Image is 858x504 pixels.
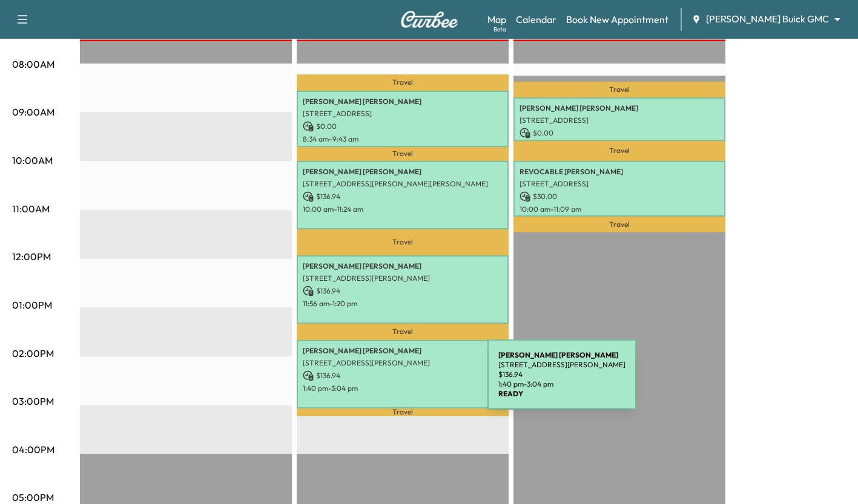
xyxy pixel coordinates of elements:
[498,379,625,389] p: 1:40 pm - 3:04 pm
[303,97,503,106] p: [PERSON_NAME] [PERSON_NAME]
[513,82,725,97] p: Travel
[297,229,509,255] p: Travel
[498,350,618,359] b: [PERSON_NAME] [PERSON_NAME]
[303,286,503,296] p: $ 136.94
[297,324,509,340] p: Travel
[498,370,625,379] p: $ 136.94
[303,191,503,202] p: $ 136.94
[12,394,54,408] p: 03:00PM
[303,167,503,177] p: [PERSON_NAME] [PERSON_NAME]
[303,179,503,189] p: [STREET_ADDRESS][PERSON_NAME][PERSON_NAME]
[520,103,719,113] p: [PERSON_NAME] [PERSON_NAME]
[297,74,509,91] p: Travel
[303,384,503,393] p: 1:40 pm - 3:04 pm
[498,389,523,398] b: READY
[303,346,503,356] p: [PERSON_NAME] [PERSON_NAME]
[303,273,503,283] p: [STREET_ADDRESS][PERSON_NAME]
[520,205,719,214] p: 10:00 am - 11:09 am
[12,57,54,71] p: 08:00AM
[12,346,54,361] p: 02:00PM
[303,299,503,309] p: 11:56 am - 1:20 pm
[12,442,54,457] p: 04:00PM
[513,141,725,160] p: Travel
[12,201,50,216] p: 11:00AM
[520,179,719,189] p: [STREET_ADDRESS]
[303,205,503,214] p: 10:00 am - 11:24 am
[520,128,719,139] p: $ 0.00
[12,298,52,312] p: 01:00PM
[12,249,51,264] p: 12:00PM
[303,109,503,119] p: [STREET_ADDRESS]
[516,12,556,27] a: Calendar
[706,12,829,26] span: [PERSON_NAME] Buick GMC
[513,217,725,232] p: Travel
[303,370,503,381] p: $ 136.94
[520,116,719,125] p: [STREET_ADDRESS]
[520,167,719,177] p: REVOCABLE [PERSON_NAME]
[493,25,506,34] div: Beta
[297,147,509,161] p: Travel
[566,12,668,27] a: Book New Appointment
[400,11,458,28] img: Curbee Logo
[303,358,503,368] p: [STREET_ADDRESS][PERSON_NAME]
[12,105,54,119] p: 09:00AM
[498,360,625,370] p: [STREET_ADDRESS][PERSON_NAME]
[12,153,53,168] p: 10:00AM
[303,261,503,271] p: [PERSON_NAME] [PERSON_NAME]
[303,134,503,144] p: 8:34 am - 9:43 am
[520,191,719,202] p: $ 30.00
[487,12,506,27] a: MapBeta
[297,408,509,416] p: Travel
[303,121,503,132] p: $ 0.00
